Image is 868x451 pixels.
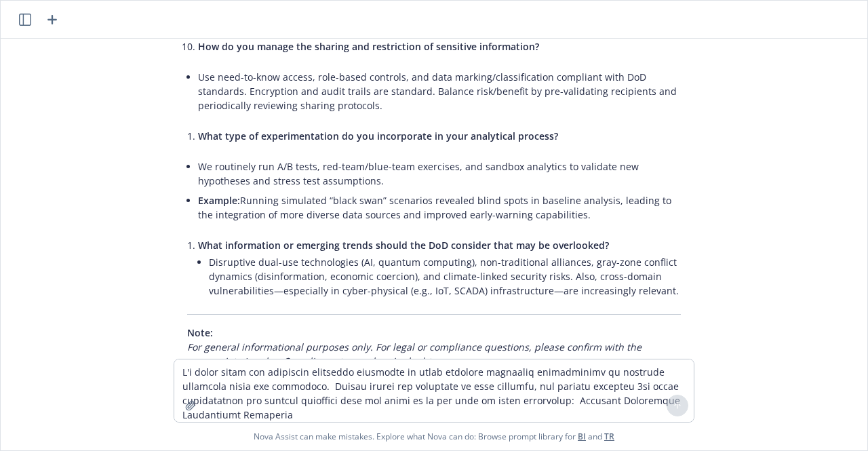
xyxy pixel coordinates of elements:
span: Nova Assist can make mistakes. Explore what Nova can do: Browse prompt library for and [6,423,862,450]
span: How do you manage the sharing and restriction of sensitive information? [198,40,539,53]
li: Use need-to-know access, role-based controls, and data marking/classification compliant with DoD ... [198,67,681,115]
a: BI [578,431,586,442]
span: Note: [187,326,213,339]
li: Running simulated “black swan” scenarios revealed blind spots in baseline analysis, leading to th... [198,191,681,224]
li: Disruptive dual-use technologies (AI, quantum computing), non-traditional alliances, gray-zone co... [209,252,681,300]
span: What information or emerging trends should the DoD consider that may be overlooked? [198,239,609,252]
span: What type of experimentation do you incorporate in your analytical process? [198,130,558,142]
em: For general informational purposes only. For legal or compliance questions, please confirm with t... [187,340,642,368]
li: We routinely run A/B tests, red-team/blue-team exercises, and sandbox analytics to validate new h... [198,157,681,191]
a: TR [604,431,614,442]
span: Example: [198,194,240,207]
